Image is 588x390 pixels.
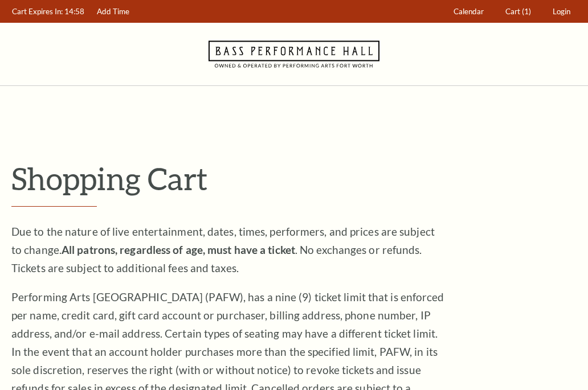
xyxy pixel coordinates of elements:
[500,1,537,23] a: Cart (1)
[522,7,531,16] span: (1)
[11,225,435,274] span: Due to the nature of live entertainment, dates, times, performers, and prices are subject to chan...
[92,1,135,23] a: Add Time
[11,160,577,197] p: Shopping Cart
[505,7,520,16] span: Cart
[12,7,63,16] span: Cart Expires In:
[64,7,84,16] span: 14:58
[553,7,570,16] span: Login
[454,7,484,16] span: Calendar
[448,1,489,23] a: Calendar
[62,243,295,256] strong: All patrons, regardless of age, must have a ticket
[548,1,576,23] a: Login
